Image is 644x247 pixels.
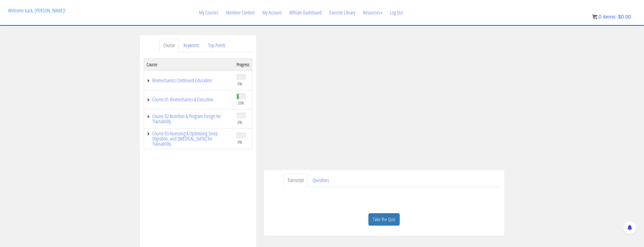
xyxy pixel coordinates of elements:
[285,0,325,25] a: Affiliate Dashboard
[603,14,617,20] span: items:
[259,0,285,25] a: My Account
[234,58,252,71] th: Progress
[147,131,231,146] a: Course 03 Assessing & Optimizing Sleep Digestion, and [MEDICAL_DATA] for Trainability
[222,0,259,25] a: Member Content
[144,58,234,71] th: Course
[4,0,69,21] p: Welcome back, [PERSON_NAME]!
[359,0,386,25] a: Resources
[618,14,621,20] span: $
[238,139,242,145] span: 0%
[204,39,230,52] a: Top Points
[308,174,333,187] a: Questions
[238,81,242,87] span: 0%
[238,119,242,125] span: 0%
[179,39,203,52] a: Keywords
[598,14,601,20] span: 0
[592,14,597,19] img: icon11.png
[592,14,631,20] a: 0 items: $0.00
[159,39,179,52] a: Course
[147,114,231,124] a: Course 02 Nutrition & Program Design for Trainability
[368,213,400,226] a: Take the Quiz
[283,174,308,187] a: Transcript
[238,100,244,106] span: 26%
[325,0,359,25] a: Exercise Library
[195,0,222,25] a: My Courses
[147,78,231,83] a: Biomechanics Continued Education
[618,14,631,20] bdi: 0.00
[386,0,407,25] a: Log Out
[147,97,231,102] a: Course 01 Biomechanics & Execution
